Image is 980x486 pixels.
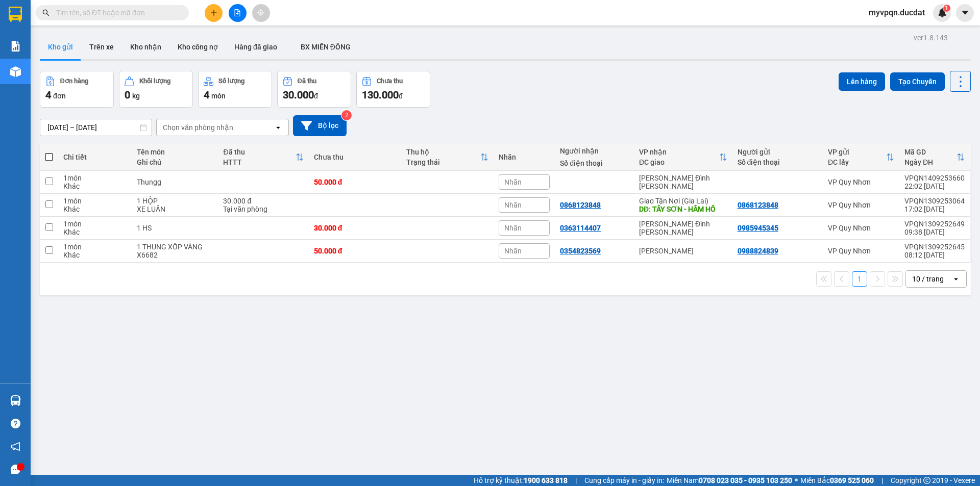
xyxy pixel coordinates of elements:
strong: 0708 023 035 - 0935 103 250 [699,476,792,484]
div: 1 món [63,243,126,251]
input: Select a date range. [40,119,152,136]
sup: 2 [341,110,352,120]
span: BX MIỀN ĐÔNG [301,43,351,51]
div: 0868123848 [738,201,778,209]
img: warehouse-icon [10,66,21,77]
div: ver 1.8.143 [914,32,948,43]
div: VP Quy Nhơn [828,247,894,255]
div: Ghi chú [137,158,213,166]
div: 50.000 đ [314,247,396,255]
div: 30.000 đ [314,224,396,232]
span: đ [399,92,403,100]
div: Thu hộ [406,148,480,156]
button: Bộ lọc [293,115,347,136]
button: Lên hàng [839,72,885,91]
div: 22:02 [DATE] [904,182,965,190]
div: Giao Tận Nơi (Gia Lai) [639,197,727,205]
span: Nhãn [504,178,522,186]
button: Khối lượng0kg [119,71,193,108]
sup: 1 [943,5,950,12]
div: Đã thu [298,78,316,85]
div: Khác [63,182,126,190]
span: Miền Nam [667,475,792,486]
div: Người nhận [560,147,629,155]
button: 1 [852,271,867,287]
div: ĐC lấy [828,158,886,166]
span: Hỗ trợ kỹ thuật: [474,475,568,486]
div: 0988824839 [738,247,778,255]
img: logo-vxr [9,7,22,22]
span: ⚪️ [795,478,798,482]
div: Chi tiết [63,153,126,161]
div: 10 / trang [912,274,944,284]
div: [PERSON_NAME] Đình [PERSON_NAME] [639,220,727,236]
div: 08:12 [DATE] [904,251,965,259]
span: aim [257,9,264,16]
div: Chọn văn phòng nhận [163,122,233,133]
span: question-circle [11,419,20,428]
span: Nhãn [504,201,522,209]
div: 1 món [63,174,126,182]
span: file-add [234,9,241,16]
div: Chưa thu [314,153,396,161]
strong: 0369 525 060 [830,476,874,484]
div: VP gửi [828,148,886,156]
button: Tạo Chuyến [890,72,945,91]
div: Khác [63,251,126,259]
span: 130.000 [362,89,399,101]
button: Trên xe [81,35,122,59]
img: solution-icon [10,41,21,52]
button: Hàng đã giao [226,35,285,59]
div: Tên món [137,148,213,156]
button: Số lượng4món [198,71,272,108]
div: VPQN1309252649 [904,220,965,228]
div: Thungg [137,178,213,186]
div: Khác [63,205,126,213]
button: caret-down [956,4,974,22]
div: Số điện thoại [738,158,818,166]
div: Khối lượng [139,78,170,85]
div: VPQN1409253660 [904,174,965,182]
img: warehouse-icon [10,395,21,406]
span: món [211,92,226,100]
span: caret-down [961,8,970,17]
div: VP nhận [639,148,719,156]
span: search [42,9,50,16]
span: myvpqn.ducdat [861,6,933,19]
th: Toggle SortBy [634,144,732,171]
th: Toggle SortBy [218,144,308,171]
span: đ [314,92,318,100]
span: 0 [125,89,130,101]
div: DĐ: TÂY SƠN - HẦM HÔ [639,205,727,213]
div: 0985945345 [738,224,778,232]
div: VPQN1309253064 [904,197,965,205]
span: Nhãn [504,247,522,255]
div: Ngày ĐH [904,158,957,166]
div: Số lượng [218,78,244,85]
button: file-add [229,4,247,22]
div: Tại văn phòng [223,205,303,213]
span: plus [210,9,217,16]
div: Nhãn [499,153,550,161]
button: aim [252,4,270,22]
div: 1 món [63,220,126,228]
button: Kho công nợ [169,35,226,59]
div: [PERSON_NAME] [639,247,727,255]
span: Cung cấp máy in - giấy in: [584,475,664,486]
span: | [575,475,577,486]
div: ĐC giao [639,158,719,166]
span: 30.000 [283,89,314,101]
th: Toggle SortBy [899,144,970,171]
div: 09:38 [DATE] [904,228,965,236]
button: Kho nhận [122,35,169,59]
th: Toggle SortBy [823,144,899,171]
img: icon-new-feature [938,8,947,17]
div: Khác [63,228,126,236]
svg: open [274,123,282,132]
div: Số điện thoại [560,159,629,167]
span: copyright [923,477,930,484]
div: Chưa thu [377,78,403,85]
div: Đơn hàng [60,78,88,85]
button: Kho gửi [40,35,81,59]
span: kg [132,92,140,100]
